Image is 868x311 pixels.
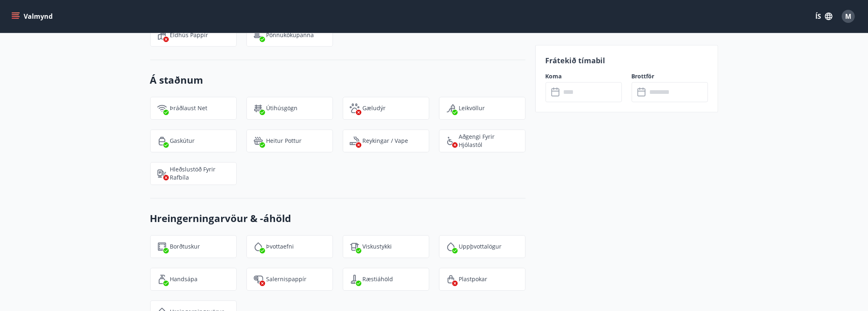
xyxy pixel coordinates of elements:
img: SdGkit0EPiKiVerMmeUx3zfEMo1lXyln2lKfVdWY.svg [157,30,167,40]
p: Pönnukökupanna [266,31,314,39]
label: Koma [546,72,622,80]
p: Heitur pottur [266,137,302,145]
img: y5Bi4hK1jQC9cBVbXcWRSDyXCR2Ut8Z2VPlYjj17.svg [446,242,456,251]
p: Salernispappír [266,275,307,283]
span: M [846,12,852,21]
p: Leikvöllur [459,104,485,112]
p: Ræstiáhöld [363,275,393,283]
p: Aðgengi fyrir hjólastól [459,133,519,149]
img: JsUkc86bAWErts0UzsjU3lk4pw2986cAIPoh8Yw7.svg [253,274,263,284]
img: zl1QXYWpuXQflmynrNOhYvHk3MCGPnvF2zCJrr1J.svg [253,103,263,113]
h3: Hreingerningarvöur & -áhöld [150,211,526,225]
button: menu [10,9,56,24]
img: 8IYIKVZQyRlUC6HQIIUSdjpPGRncJsz2RzLgWvp4.svg [446,136,456,146]
button: M [839,7,858,26]
p: Gaskútur [170,137,195,145]
img: pxcaIm5dSOV3FS4whs1soiYWTwFQvksT25a9J10C.svg [350,103,360,113]
label: Brottför [632,72,708,80]
p: Plastpokar [459,275,488,283]
img: 8ENmoI4irXQYYuBMoT0A4RDwxVOScARjCaqz7yHU.svg [157,136,167,146]
h3: Á staðnum [150,73,526,87]
p: Hleðslustöð fyrir rafbíla [170,165,230,182]
img: SlvAEwkhHzUr2WUcYfu25KskUF59LiO0z1AgpugR.svg [446,274,456,284]
p: Frátekið tímabil [546,55,708,66]
img: iD5lXcpCL53JGFiihL3Wnkq7U1vibrYjvSU81JPM.svg [253,30,263,40]
p: Gæludýr [363,104,386,112]
p: Eldhús pappír [170,31,209,39]
img: 96TlfpxwFVHR6UM9o3HrTVSiAREwRYtsizir1BR0.svg [157,274,167,284]
p: Borðtuskur [170,242,200,251]
p: Reykingar / Vape [363,137,408,145]
img: saOQRUK9k0plC04d75OSnkMeCb4WtbSIwuaOqe9o.svg [350,274,360,284]
p: Handsápa [170,275,198,283]
p: Uppþvottalögur [459,242,502,251]
img: PMt15zlZL5WN7A8x0Tvk8jOMlfrCEhCcZ99roZt4.svg [253,242,263,251]
img: tIVzTFYizac3SNjIS52qBBKOADnNn3qEFySneclv.svg [350,242,360,251]
img: nH7E6Gw2rvWFb8XaSdRp44dhkQaj4PJkOoRYItBQ.svg [157,169,167,178]
p: Útihúsgögn [266,104,298,112]
img: h89QDIuHlAdpqTriuIvuEWkTH976fOgBEOOeu1mi.svg [253,136,263,146]
p: Þráðlaust net [170,104,208,112]
p: Viskustykki [363,242,392,251]
img: QNIUl6Cv9L9rHgMXwuzGLuiJOj7RKqxk9mBFPqjq.svg [350,136,360,146]
img: HJRyFFsYp6qjeUYhR4dAD8CaCEsnIFYZ05miwXoh.svg [157,103,167,113]
button: ÍS [811,9,837,24]
p: Þvottaefni [266,242,294,251]
img: FQTGzxj9jDlMaBqrp2yyjtzD4OHIbgqFuIf1EfZm.svg [157,242,167,251]
img: qe69Qk1XRHxUS6SlVorqwOSuwvskut3fG79gUJPU.svg [446,103,456,113]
